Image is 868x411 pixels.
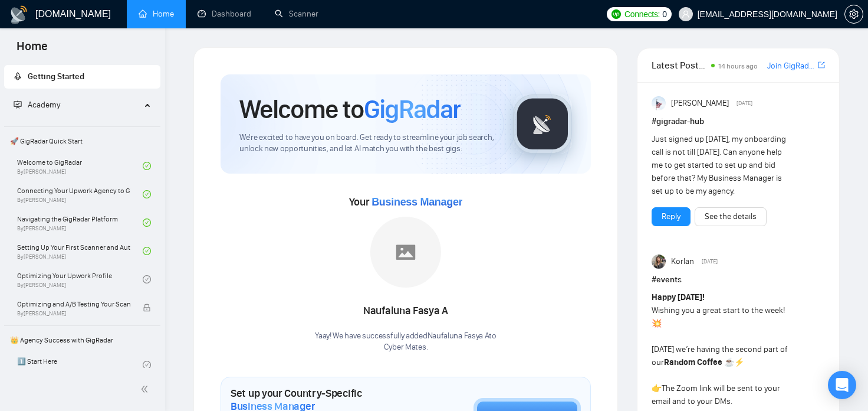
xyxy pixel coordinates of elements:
[624,8,660,21] span: Connects:
[371,196,462,208] span: Business Manager
[652,383,662,393] span: 👉
[662,210,680,223] a: Reply
[198,9,251,19] a: dashboardDashboard
[364,93,461,125] span: GigRadar
[652,273,825,286] h1: # events
[28,100,60,110] span: Academy
[718,62,758,70] span: 14 hours ago
[349,195,463,208] span: Your
[652,318,662,328] span: 💥
[17,153,143,179] a: Welcome to GigRadarBy[PERSON_NAME]
[4,65,160,89] li: Getting Started
[652,96,666,110] img: Anisuzzaman Khan
[17,310,130,317] span: By [PERSON_NAME]
[140,383,152,395] span: double-left
[737,98,752,109] span: [DATE]
[818,60,825,70] span: export
[17,352,143,378] a: 1️⃣ Start HereBy[PERSON_NAME]
[671,97,729,110] span: [PERSON_NAME]
[143,247,151,255] span: check-circle
[143,275,151,283] span: check-circle
[143,190,151,198] span: check-circle
[239,132,494,155] span: We're excited to have you on board. Get ready to streamline your job search, unlock new opportuni...
[17,298,130,310] span: Optimizing and A/B Testing Your Scanner for Better Results
[5,129,159,153] span: 🚀 GigRadar Quick Start
[17,210,143,236] a: Navigating the GigRadar PlatformBy[PERSON_NAME]
[652,58,708,73] span: Latest Posts from the GigRadar Community
[7,38,57,63] span: Home
[828,371,856,399] div: Open Intercom Messenger
[139,9,174,19] a: homeHome
[611,9,621,19] img: upwork-logo.png
[695,207,767,226] button: See the details
[9,5,28,24] img: logo
[143,304,151,312] span: lock
[702,256,718,267] span: [DATE]
[14,72,22,80] span: rocket
[315,301,497,321] div: Naufaluna Fasya A
[28,71,84,81] span: Getting Started
[275,9,318,19] a: searchScanner
[143,218,151,227] span: check-circle
[239,93,461,125] h1: Welcome to
[671,255,694,268] span: Korlan
[734,357,744,367] span: ⚡
[14,100,22,109] span: fund-projection-screen
[17,181,143,207] a: Connecting Your Upwork Agency to GigRadarBy[PERSON_NAME]
[652,292,705,302] strong: Happy [DATE]!
[844,5,863,24] button: setting
[767,60,816,73] a: Join GigRadar Slack Community
[17,266,143,292] a: Optimizing Your Upwork ProfileBy[PERSON_NAME]
[682,10,690,18] span: user
[17,238,143,264] a: Setting Up Your First Scanner and Auto-BidderBy[PERSON_NAME]
[652,255,666,269] img: Korlan
[845,9,863,19] span: setting
[724,357,734,367] span: ☕
[652,207,691,226] button: Reply
[14,100,60,110] span: Academy
[662,8,667,21] span: 0
[652,133,790,198] div: Just signed up [DATE], my onboarding call is not till [DATE]. Can anyone help me to get started t...
[143,162,151,170] span: check-circle
[370,217,441,288] img: placeholder.png
[664,357,722,367] strong: Random Coffee
[513,94,572,154] img: gigradar-logo.png
[652,115,825,128] h1: # gigradar-hub
[5,328,159,352] span: 👑 Agency Success with GigRadar
[143,361,151,369] span: check-circle
[818,60,825,71] a: export
[844,9,863,19] a: setting
[705,210,757,223] a: See the details
[315,331,497,353] div: Yaay! We have successfully added Naufaluna Fasya A to
[315,342,497,353] p: Cyber Mates .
